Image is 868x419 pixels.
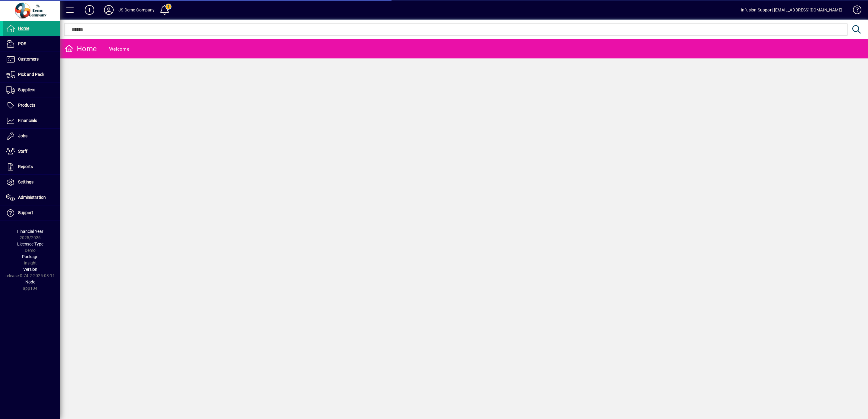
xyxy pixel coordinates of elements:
[17,229,43,234] span: Financial Year
[3,83,60,98] a: Suppliers
[23,267,37,272] span: Version
[99,5,118,15] button: Profile
[18,180,33,184] span: Settings
[18,149,27,154] span: Staff
[3,144,60,159] a: Staff
[18,26,29,31] span: Home
[18,41,26,46] span: POS
[3,159,60,174] a: Reports
[3,190,60,205] a: Administration
[65,44,97,54] div: Home
[80,5,99,15] button: Add
[3,175,60,190] a: Settings
[741,5,842,15] div: Infusion Support [EMAIL_ADDRESS][DOMAIN_NAME]
[18,87,35,92] span: Suppliers
[3,98,60,113] a: Products
[118,5,155,15] div: JS Demo Company
[3,36,60,52] a: POS
[18,118,37,123] span: Financials
[3,113,60,128] a: Financials
[18,72,44,77] span: Pick and Pack
[22,254,38,259] span: Package
[3,129,60,144] a: Jobs
[3,67,60,82] a: Pick and Pack
[109,44,129,54] div: Welcome
[18,164,33,169] span: Reports
[18,103,35,108] span: Products
[3,52,60,67] a: Customers
[18,195,46,200] span: Administration
[18,210,33,215] span: Support
[17,242,43,246] span: Licensee Type
[848,1,860,21] a: Knowledge Base
[18,57,39,61] span: Customers
[3,205,60,220] a: Support
[18,133,27,138] span: Jobs
[25,280,35,284] span: Node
